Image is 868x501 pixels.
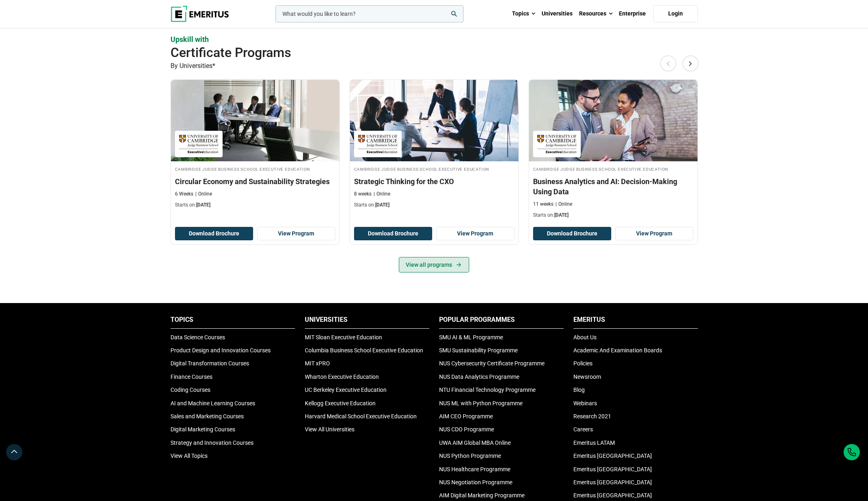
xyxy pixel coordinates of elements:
[533,227,611,241] button: Download Brochure
[305,413,417,420] a: Harvard Medical School Executive Education
[350,80,518,161] img: Strategic Thinking for the CXO | Online Strategy and Innovation Course
[354,165,514,172] h4: Cambridge Judge Business School Executive Education
[573,387,585,393] a: Blog
[171,360,249,367] a: Digital Transformation Courses
[374,191,390,198] p: Online
[171,80,339,161] img: Circular Economy and Sustainability Strategies | Online Sustainability Course
[175,176,335,187] h3: Circular Economy and Sustainability Strategies
[305,387,387,393] a: UC Berkeley Executive Education
[439,413,493,420] a: AIM CEO Programme
[554,212,568,218] span: [DATE]
[573,453,652,459] a: Emeritus [GEOGRAPHIC_DATA]
[196,202,210,208] span: [DATE]
[195,191,212,198] p: Online
[537,135,577,153] img: Cambridge Judge Business School Executive Education
[305,334,382,341] a: MIT Sloan Executive Education
[354,191,372,198] p: 8 weeks
[171,34,698,44] p: Upskill with
[275,5,464,22] input: woocommerce-product-search-field-0
[171,453,208,459] a: View All Topics
[179,135,219,153] img: Cambridge Judge Business School Executive Education
[171,347,271,354] a: Product Design and Innovation Courses
[533,212,693,219] p: Starts on:
[529,80,697,161] img: Business Analytics and AI: Decision-Making Using Data | Online Data Science and Analytics Course
[305,360,330,367] a: MIT xPRO
[529,80,697,223] a: Data Science and Analytics Course by Cambridge Judge Business School Executive Education - Octobe...
[533,165,693,172] h4: Cambridge Judge Business School Executive Education
[573,479,652,486] a: Emeritus [GEOGRAPHIC_DATA]
[171,44,645,61] h2: Certificate Programs
[533,176,693,197] h3: Business Analytics and AI: Decision-Making Using Data
[573,466,652,472] a: Emeritus [GEOGRAPHIC_DATA]
[439,439,511,446] a: UWA AIM Global MBA Online
[171,439,254,446] a: Strategy and Innovation Courses
[439,426,494,433] a: NUS CDO Programme
[305,426,354,433] a: View All Universities
[573,334,597,341] a: About Us
[439,347,518,354] a: SMU Sustainability Programme
[171,426,235,433] a: Digital Marketing Courses
[175,202,335,209] p: Starts on:
[436,227,514,241] a: View Program
[533,201,553,208] p: 11 weeks
[439,453,501,459] a: NUS Python Programme
[257,227,335,241] a: View Program
[171,334,225,341] a: Data Science Courses
[573,492,652,499] a: Emeritus [GEOGRAPHIC_DATA]
[171,413,244,420] a: Sales and Marketing Courses
[171,80,339,213] a: Sustainability Course by Cambridge Judge Business School Executive Education - October 30, 2025 C...
[439,400,523,407] a: NUS ML with Python Programme
[350,80,518,213] a: Strategy and Innovation Course by Cambridge Judge Business School Executive Education - October 3...
[682,55,699,72] button: Next
[354,202,514,209] p: Starts on:
[555,201,572,208] p: Online
[573,439,615,446] a: Emeritus LATAM
[305,374,379,380] a: Wharton Executive Education
[439,374,519,380] a: NUS Data Analytics Programme
[439,479,512,486] a: NUS Negotiation Programme
[439,334,503,341] a: SMU AI & ML Programme
[439,466,510,472] a: NUS Healthcare Programme
[573,426,593,433] a: Careers
[354,227,432,241] button: Download Brochure
[399,257,469,272] a: View all programs
[171,61,698,71] p: By Universities*
[660,55,676,72] button: Previous
[439,360,544,367] a: NUS Cybersecurity Certificate Programme
[171,374,212,380] a: Finance Courses
[175,165,335,172] h4: Cambridge Judge Business School Executive Education
[358,135,398,153] img: Cambridge Judge Business School Executive Education
[175,227,253,241] button: Download Brochure
[573,413,611,420] a: Research 2021
[653,5,698,22] a: Login
[171,387,210,393] a: Coding Courses
[573,360,593,367] a: Policies
[305,347,423,354] a: Columbia Business School Executive Education
[573,347,662,354] a: Academic And Examination Boards
[305,400,376,407] a: Kellogg Executive Education
[354,176,514,187] h3: Strategic Thinking for the CXO
[439,492,525,499] a: AIM Digital Marketing Programme
[375,202,389,208] span: [DATE]
[615,227,693,241] a: View Program
[573,400,597,407] a: Webinars
[175,191,193,198] p: 6 Weeks
[439,387,536,393] a: NTU Financial Technology Programme
[573,374,601,380] a: Newsroom
[171,400,255,407] a: AI and Machine Learning Courses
